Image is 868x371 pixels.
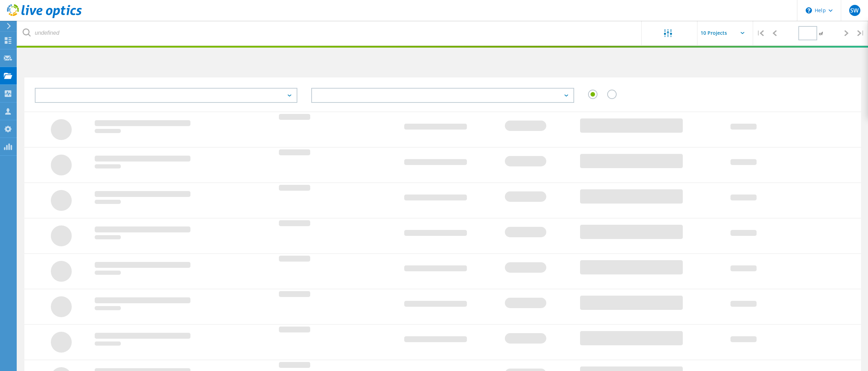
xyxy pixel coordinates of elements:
svg: \n [806,7,812,14]
a: Live Optics Dashboard [7,15,82,19]
input: undefined [17,21,642,45]
div: | [753,21,767,46]
div: | [854,21,868,46]
span: SW [850,8,859,13]
span: of [819,31,823,36]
